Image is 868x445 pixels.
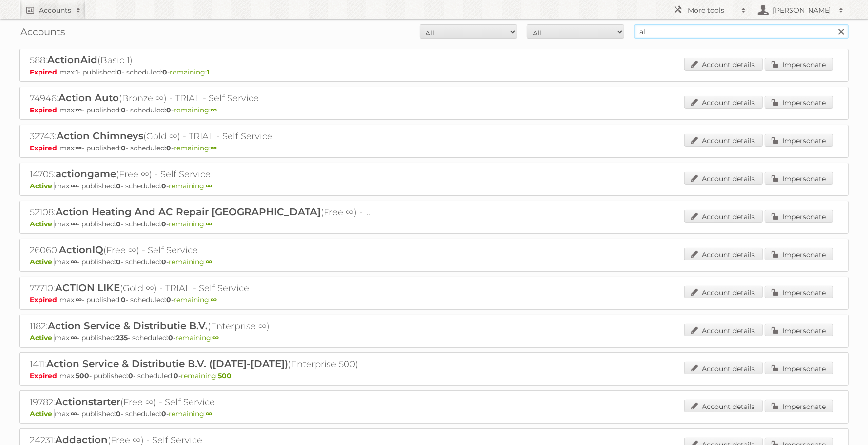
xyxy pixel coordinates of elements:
[218,371,231,380] strong: 500
[207,68,209,76] strong: 1
[55,396,120,408] span: Actionstarter
[59,244,103,256] span: ActionIQ
[76,68,78,76] strong: 1
[48,320,208,332] span: Action Service & Distributie B.V.
[161,220,166,228] strong: 0
[30,54,371,67] h2: 588: (Basic 1)
[30,106,59,114] span: Expired
[46,358,288,370] span: Action Service & Distributie B.V. ([DATE]-[DATE])
[765,324,833,336] a: Impersonate
[212,334,219,342] strong: ∞
[30,371,838,380] p: max: - published: - scheduled: -
[206,409,212,418] strong: ∞
[71,334,77,342] strong: ∞
[128,371,133,380] strong: 0
[116,258,121,266] strong: 0
[121,106,126,114] strong: 0
[30,220,838,228] p: max: - published: - scheduled: -
[121,144,126,152] strong: 0
[161,182,166,190] strong: 0
[211,144,217,152] strong: ∞
[30,334,55,342] span: Active
[30,168,371,181] h2: 14705: (Free ∞) - Self Service
[30,68,59,76] span: Expired
[206,220,212,228] strong: ∞
[169,258,212,266] span: remaining:
[684,362,763,374] a: Account details
[168,334,173,342] strong: 0
[76,296,82,304] strong: ∞
[174,144,217,152] span: remaining:
[30,106,838,114] p: max: - published: - scheduled: -
[116,334,128,342] strong: 235
[30,68,838,76] p: max: - published: - scheduled: -
[30,130,371,143] h2: 32743: (Gold ∞) - TRIAL - Self Service
[211,106,217,114] strong: ∞
[206,182,212,190] strong: ∞
[166,106,171,114] strong: 0
[76,106,82,114] strong: ∞
[162,68,167,76] strong: 0
[30,296,59,304] span: Expired
[765,58,833,71] a: Impersonate
[211,296,217,304] strong: ∞
[684,96,763,109] a: Account details
[30,296,838,304] p: max: - published: - scheduled: -
[174,371,178,380] strong: 0
[55,282,120,294] span: ACTION LIKE
[71,182,77,190] strong: ∞
[206,258,212,266] strong: ∞
[684,248,763,260] a: Account details
[30,358,371,371] h2: 1411: (Enterprise 500)
[39,5,71,15] h2: Accounts
[56,168,116,180] span: actiongame
[30,182,55,190] span: Active
[765,210,833,222] a: Impersonate
[117,68,122,76] strong: 0
[30,334,838,342] p: max: - published: - scheduled: -
[688,5,736,15] h2: More tools
[58,92,119,104] span: Action Auto
[684,400,763,412] a: Account details
[684,58,763,71] a: Account details
[765,400,833,412] a: Impersonate
[30,409,838,418] p: max: - published: - scheduled: -
[765,362,833,374] a: Impersonate
[30,182,838,190] p: max: - published: - scheduled: -
[30,206,371,219] h2: 52108: (Free ∞) - Self Service
[765,172,833,185] a: Impersonate
[56,206,321,218] span: Action Heating And AC Repair [GEOGRAPHIC_DATA]
[30,258,55,266] span: Active
[684,324,763,336] a: Account details
[30,244,371,257] h2: 26060: (Free ∞) - Self Service
[71,409,77,418] strong: ∞
[169,409,212,418] span: remaining:
[684,134,763,147] a: Account details
[30,371,59,380] span: Expired
[175,334,219,342] span: remaining:
[684,210,763,222] a: Account details
[765,134,833,147] a: Impersonate
[47,54,97,66] span: ActionAid
[771,5,834,15] h2: [PERSON_NAME]
[30,220,55,228] span: Active
[76,371,89,380] strong: 500
[161,409,166,418] strong: 0
[30,396,371,408] h2: 19782: (Free ∞) - Self Service
[30,409,55,418] span: Active
[166,144,171,152] strong: 0
[684,172,763,185] a: Account details
[116,220,121,228] strong: 0
[166,296,171,304] strong: 0
[76,144,82,152] strong: ∞
[765,96,833,109] a: Impersonate
[30,144,59,152] span: Expired
[181,371,231,380] span: remaining:
[169,182,212,190] span: remaining:
[57,130,143,142] span: Action Chimneys
[30,92,371,105] h2: 74946: (Bronze ∞) - TRIAL - Self Service
[30,258,838,266] p: max: - published: - scheduled: -
[161,258,166,266] strong: 0
[765,286,833,298] a: Impersonate
[174,296,217,304] span: remaining:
